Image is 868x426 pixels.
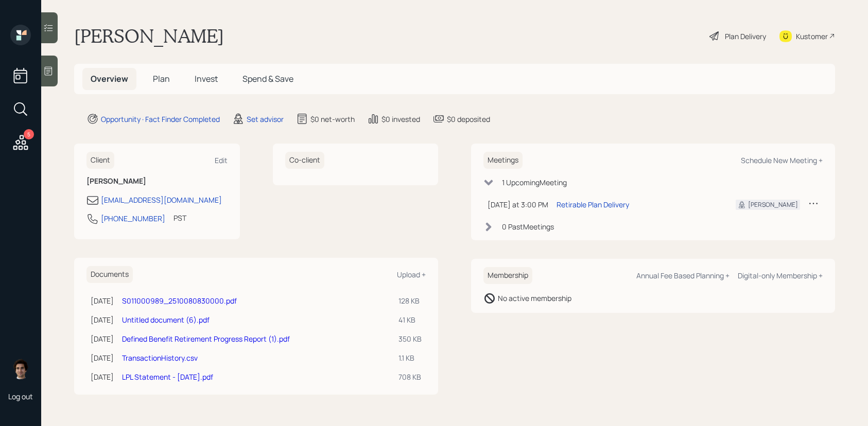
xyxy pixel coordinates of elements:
[122,315,210,325] a: Untitled document (6).pdf
[91,333,114,344] div: [DATE]
[91,314,114,325] div: [DATE]
[397,270,426,279] div: Upload +
[502,221,554,232] div: 0 Past Meeting s
[557,199,629,210] div: Retirable Plan Delivery
[488,199,548,210] div: [DATE] at 3:00 PM
[122,372,213,382] a: LPL Statement - [DATE].pdf
[310,114,355,125] div: $0 net-worth
[74,25,224,47] h1: [PERSON_NAME]
[741,155,823,165] div: Schedule New Meeting +
[285,152,324,169] h6: Co-client
[122,334,290,344] a: Defined Benefit Retirement Progress Report (1).pdf
[195,73,218,84] span: Invest
[24,129,34,139] div: 5
[498,293,571,304] div: No active membership
[153,73,170,84] span: Plan
[86,152,114,169] h6: Client
[725,31,766,42] div: Plan Delivery
[91,371,114,382] div: [DATE]
[91,295,114,306] div: [DATE]
[86,266,133,283] h6: Documents
[8,392,33,401] div: Log out
[101,213,165,224] div: [PHONE_NUMBER]
[483,267,532,284] h6: Membership
[215,155,228,165] div: Edit
[381,114,420,125] div: $0 invested
[502,177,567,188] div: 1 Upcoming Meeting
[398,371,422,382] div: 708 KB
[636,271,730,280] div: Annual Fee Based Planning +
[242,73,293,84] span: Spend & Save
[796,31,828,42] div: Kustomer
[398,352,422,363] div: 1.1 KB
[91,73,128,84] span: Overview
[738,271,823,280] div: Digital-only Membership +
[398,295,422,306] div: 128 KB
[122,353,198,363] a: TransactionHistory.csv
[122,296,237,306] a: S011000989_2510080830000.pdf
[101,194,222,205] div: [EMAIL_ADDRESS][DOMAIN_NAME]
[101,114,220,125] div: Opportunity · Fact Finder Completed
[91,352,114,363] div: [DATE]
[247,114,284,125] div: Set advisor
[398,333,422,344] div: 350 KB
[447,114,490,125] div: $0 deposited
[748,200,798,209] div: [PERSON_NAME]
[398,314,422,325] div: 41 KB
[483,152,523,169] h6: Meetings
[10,359,31,379] img: harrison-schaefer-headshot-2.png
[86,177,228,186] h6: [PERSON_NAME]
[173,212,186,223] div: PST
